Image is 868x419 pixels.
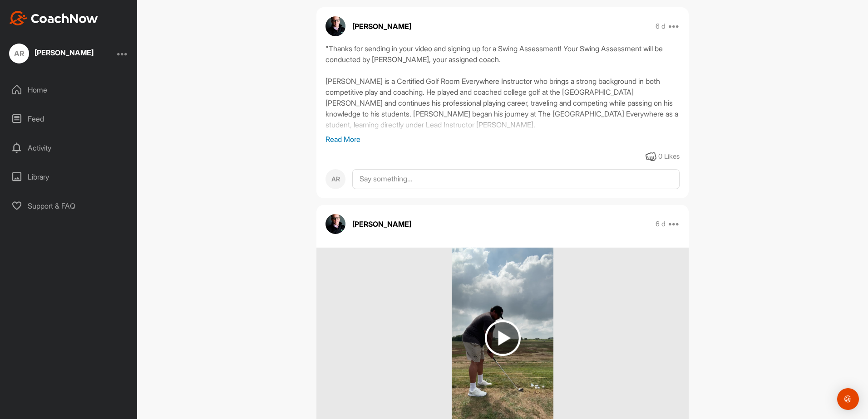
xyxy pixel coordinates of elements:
div: Library [5,166,133,188]
p: [PERSON_NAME] [352,219,411,229]
div: Support & FAQ [5,195,133,217]
div: Open Intercom Messenger [837,388,859,410]
div: "Thanks for sending in your video and signing up for a Swing Assessment! Your Swing Assessment wi... [325,43,680,134]
div: AR [9,44,29,63]
div: Activity [5,136,133,159]
div: [PERSON_NAME] [35,49,94,56]
img: CoachNow [9,11,98,25]
img: avatar [325,16,345,36]
p: 6 d [656,219,666,229]
div: 0 Likes [658,151,680,162]
div: AR [325,169,345,189]
p: Read More [325,134,680,145]
div: Feed [5,107,133,130]
img: avatar [325,214,345,234]
img: play [485,320,521,356]
p: [PERSON_NAME] [352,21,411,32]
p: 6 d [656,22,666,31]
div: Home [5,78,133,101]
